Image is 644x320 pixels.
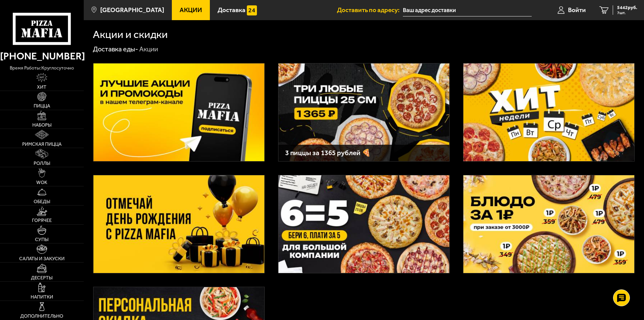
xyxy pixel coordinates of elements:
div: Акции [139,45,158,54]
span: Доставка [218,7,245,13]
span: Римская пицца [22,142,62,147]
span: Десерты [31,276,52,280]
span: Супы [35,237,48,242]
span: Пицца [34,104,50,108]
input: Ваш адрес доставки [403,4,532,16]
span: Дополнительно [20,314,63,319]
span: Роллы [34,161,50,166]
span: 7 шт. [617,11,637,15]
span: Доставить по адресу: [337,7,403,13]
span: Акции [180,7,202,13]
span: Обеды [34,199,50,204]
span: 5442 руб. [617,5,637,10]
span: Войти [568,7,586,13]
span: Салаты и закуски [19,257,65,261]
span: Напитки [31,295,53,300]
a: 3 пиццы за 1365 рублей 🍕 [278,63,450,162]
img: 15daf4d41897b9f0e9f617042186c801.svg [247,5,257,15]
span: Наборы [32,123,51,128]
a: Доставка еды- [93,45,138,53]
h1: Акции и скидки [93,29,168,40]
span: Горячее [32,218,52,223]
span: [GEOGRAPHIC_DATA] [100,7,164,13]
h3: 3 пиццы за 1365 рублей 🍕 [285,149,443,156]
span: WOK [36,180,47,185]
span: Хит [37,85,46,90]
